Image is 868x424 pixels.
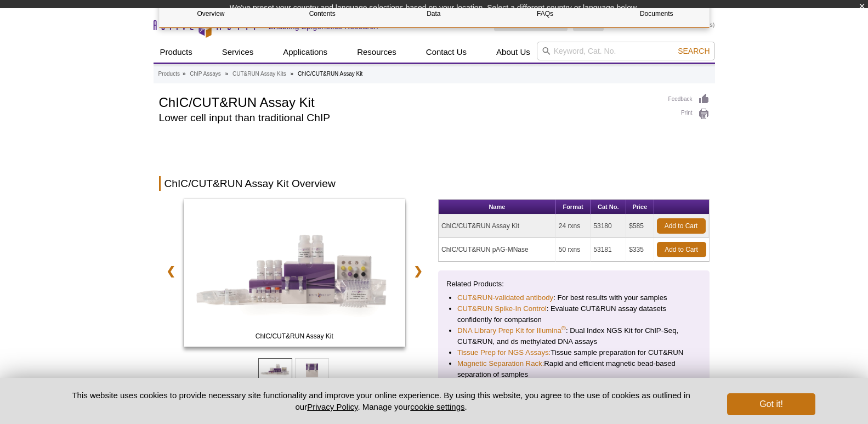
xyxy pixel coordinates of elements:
[626,214,654,238] td: $585
[605,1,708,27] a: Documents
[457,303,547,314] a: CUT&RUN Spike-In Control
[457,325,690,347] li: : Dual Index NGS Kit for ChIP-Seq, CUT&RUN, and ds methylated DNA assays
[457,292,553,303] a: CUT&RUN-validated antibody
[159,113,657,123] h2: Lower cell input than traditional ChIP
[674,46,713,56] button: Search
[457,292,690,303] li: : For best results with your samples
[439,238,556,262] td: ChIC/CUT&RUN pAG-MNase
[291,71,294,77] li: »
[668,108,710,120] a: Print
[184,199,406,350] a: ChIC/CUT&RUN Assay Kit
[53,389,710,412] p: This website uses cookies to provide necessary site functionality and improve your online experie...
[446,279,701,290] p: Related Products:
[727,393,815,415] button: Got it!
[591,200,626,214] th: Cat No.
[626,238,654,262] td: $335
[183,71,186,77] li: »
[439,214,556,238] td: ChIC/CUT&RUN Assay Kit
[382,1,485,27] a: Data
[298,71,362,77] li: ChIC/CUT&RUN Assay Kit
[457,303,690,325] li: : Evaluate CUT&RUN assay datasets confidently for comparison
[457,325,566,336] a: DNA Library Prep Kit for Illumina®
[490,42,537,63] a: About Us
[190,69,221,79] a: ChIP Assays
[457,347,690,358] li: Tissue sample preparation for CUT&RUN
[561,324,566,331] sup: ®
[159,258,183,284] a: ❮
[556,214,591,238] td: 24 rxns
[457,358,544,369] a: Magnetic Separation Rack:
[556,200,591,214] th: Format
[160,1,263,27] a: Overview
[657,242,706,257] a: Add to Cart
[591,214,626,238] td: 53180
[276,42,334,63] a: Applications
[410,402,464,411] button: cookie settings
[493,1,597,27] a: FAQs
[350,42,403,63] a: Resources
[307,402,358,411] a: Privacy Policy
[457,347,551,358] a: Tissue Prep for NGS Assays:
[591,238,626,262] td: 53181
[406,258,430,284] a: ❯
[419,42,473,63] a: Contact Us
[626,200,654,214] th: Price
[232,69,286,79] a: CUT&RUN Assay Kits
[678,47,710,55] span: Search
[439,200,556,214] th: Name
[215,42,260,63] a: Services
[225,71,229,77] li: »
[159,176,710,191] h2: ChIC/CUT&RUN Assay Kit Overview
[158,69,180,79] a: Products
[537,42,715,60] input: Keyword, Cat. No.
[159,93,657,110] h1: ChIC/CUT&RUN Assay Kit
[154,42,199,63] a: Products
[657,218,706,234] a: Add to Cart
[271,1,374,27] a: Contents
[186,331,403,342] span: ChIC/CUT&RUN Assay Kit
[556,238,591,262] td: 50 rxns
[184,199,406,347] img: ChIC/CUT&RUN Assay Kit
[668,93,710,105] a: Feedback
[457,358,690,380] li: Rapid and efficient magnetic bead-based separation of samples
